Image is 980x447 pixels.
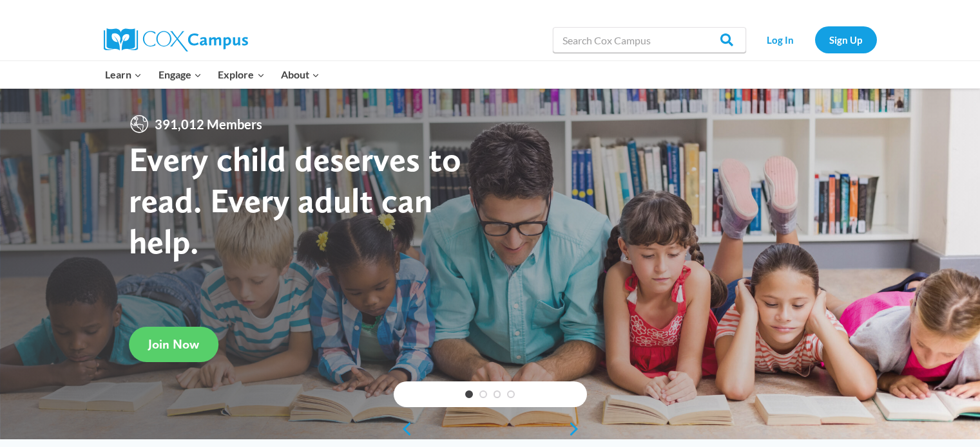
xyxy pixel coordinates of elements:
span: Engage [159,66,202,83]
img: Cox Campus [104,28,248,51]
span: Explore [218,66,264,83]
nav: Primary Navigation [97,61,328,88]
a: next [568,421,587,437]
a: Join Now [129,327,218,362]
span: Learn [105,66,142,83]
span: 391,012 Members [149,114,267,134]
div: content slider buttons [394,416,587,442]
a: previous [394,421,413,437]
a: 2 [479,390,487,398]
nav: Secondary Navigation [753,26,877,53]
input: Search Cox Campus [553,27,746,53]
a: 1 [465,390,473,398]
a: Log In [753,26,809,53]
strong: Every child deserves to read. Every adult can help. [129,138,461,261]
a: Sign Up [815,26,877,53]
a: 4 [507,390,515,398]
a: 3 [494,390,501,398]
span: Join Now [148,336,199,352]
span: About [281,66,320,83]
